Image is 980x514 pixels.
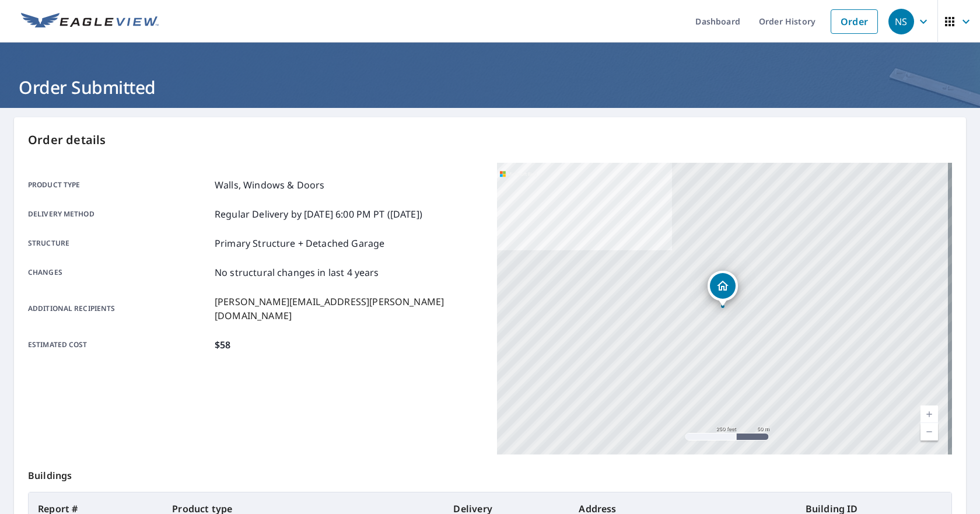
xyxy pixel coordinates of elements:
p: Additional recipients [28,295,210,323]
p: Regular Delivery by [DATE] 6:00 PM PT ([DATE]) [215,207,422,221]
p: Buildings [28,454,952,492]
a: Current Level 17, Zoom Out [921,423,938,440]
p: Structure [28,236,210,250]
p: No structural changes in last 4 years [215,265,379,279]
p: Order details [28,131,952,149]
p: Primary Structure + Detached Garage [215,236,384,250]
img: EV Logo [21,13,159,30]
div: NS [888,9,914,34]
p: Product type [28,178,210,192]
p: Delivery method [28,207,210,221]
p: [PERSON_NAME][EMAIL_ADDRESS][PERSON_NAME][DOMAIN_NAME] [215,295,483,323]
div: Dropped pin, building 1, Residential property, 602 E Broad St Des Moines, IA 50315 [708,271,738,307]
a: Current Level 17, Zoom In [921,405,938,423]
p: Estimated cost [28,338,210,352]
h1: Order Submitted [14,75,966,99]
p: Changes [28,265,210,279]
a: Order [831,9,878,34]
p: Walls, Windows & Doors [215,178,324,192]
p: $58 [215,338,230,352]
